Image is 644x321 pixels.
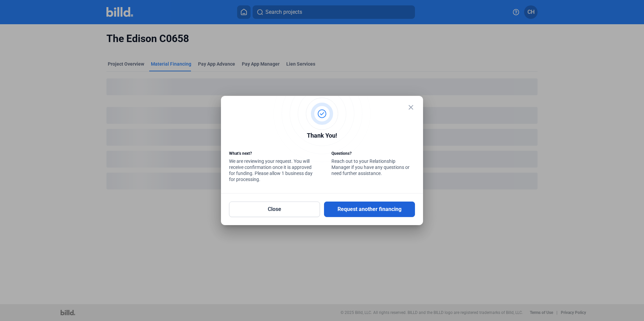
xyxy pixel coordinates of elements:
div: What’s next? [229,150,313,158]
div: Questions? [331,150,415,158]
button: Close [229,202,320,217]
div: We are reviewing your request. You will receive confirmation once it is approved for funding. Ple... [229,150,313,184]
div: Reach out to your Relationship Manager if you have any questions or need further assistance. [331,150,415,178]
button: Request another financing [324,202,415,217]
div: Thank You! [229,131,415,142]
mat-icon: close [407,103,415,111]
